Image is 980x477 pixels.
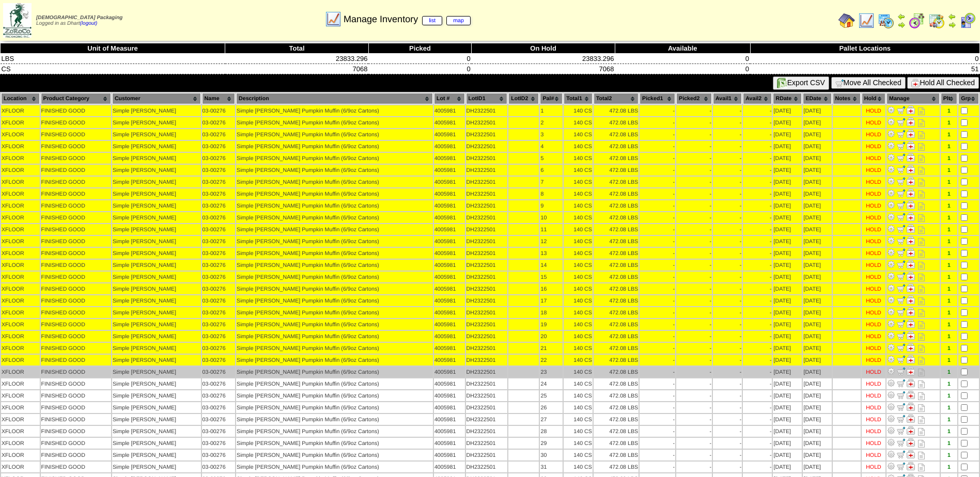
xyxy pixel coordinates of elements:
td: 03-00276 [202,105,236,116]
th: Customer [112,93,201,104]
td: DH2322501 [466,177,508,187]
img: Adjust [887,141,895,150]
td: - [743,105,772,116]
td: 472.08 LBS [594,129,639,140]
td: CS [1,64,225,74]
td: [DATE] [803,141,831,152]
img: Adjust [887,260,895,268]
img: Move [897,426,905,435]
td: 7 [540,177,563,187]
img: Adjust [887,450,895,458]
td: 140 CS [564,129,593,140]
td: - [743,165,772,176]
td: FINISHED GOOD [41,117,111,128]
td: - [676,129,712,140]
td: - [743,141,772,152]
td: XFLOOR [1,129,40,140]
img: Adjust [887,225,895,233]
img: Manage Hold [907,450,915,458]
img: Manage Hold [907,367,915,375]
td: FINISHED GOOD [41,177,111,187]
img: hold.gif [911,79,920,87]
td: [DATE] [773,177,802,187]
img: Manage Hold [907,438,915,447]
img: Manage Hold [907,415,915,423]
td: - [640,105,675,116]
td: 4005981 [434,188,465,199]
img: Manage Hold [907,141,915,150]
td: - [713,141,742,152]
td: - [640,165,675,176]
img: Move [897,118,905,126]
td: XFLOOR [1,153,40,164]
td: Simple [PERSON_NAME] Pumpkin Muffin (6/9oz Cartons) [236,177,433,187]
img: Manage Hold [907,462,915,470]
img: Adjust [887,391,895,399]
div: 1 [941,167,957,173]
th: LotID2 [508,93,539,104]
img: Move [897,462,905,470]
img: Adjust [887,272,895,280]
img: Move [897,260,905,268]
img: arrowleft.gif [897,12,906,21]
img: Manage Hold [907,308,915,316]
img: Move [897,248,905,257]
td: 4005981 [434,153,465,164]
th: Total1 [564,93,593,104]
img: Move [897,296,905,304]
td: 140 CS [564,117,593,128]
th: Avail1 [713,93,742,104]
td: XFLOOR [1,188,40,199]
div: 1 [941,179,957,185]
td: 03-00276 [202,153,236,164]
div: 1 [941,155,957,162]
td: 140 CS [564,153,593,164]
img: Adjust [887,130,895,138]
img: Adjust [887,367,895,375]
td: Simple [PERSON_NAME] [112,188,201,199]
td: DH2322501 [466,153,508,164]
td: DH2322501 [466,141,508,152]
a: (logout) [80,21,98,26]
td: LBS [1,54,225,64]
td: - [713,165,742,176]
img: Manage Hold [907,106,915,114]
td: FINISHED GOOD [41,165,111,176]
td: 3 [540,129,563,140]
img: Manage Hold [907,236,915,245]
img: Manage Hold [907,130,915,138]
img: Move [897,438,905,447]
img: Adjust [887,236,895,245]
th: Product Category [41,93,111,104]
img: Manage Hold [907,284,915,292]
th: Hold [862,93,885,104]
th: Name [202,93,236,104]
td: XFLOOR [1,177,40,187]
td: Simple [PERSON_NAME] [112,141,201,152]
td: Simple [PERSON_NAME] Pumpkin Muffin (6/9oz Cartons) [236,129,433,140]
img: Adjust [887,331,895,340]
th: Available [615,43,750,54]
img: Manage Hold [907,153,915,162]
th: Picked1 [640,93,675,104]
i: Note [918,155,925,163]
div: 1 [941,120,957,126]
td: DH2322501 [466,129,508,140]
td: Simple [PERSON_NAME] [112,165,201,176]
img: Manage Hold [907,272,915,280]
td: 6 [540,165,563,176]
td: Simple [PERSON_NAME] [112,177,201,187]
td: Simple [PERSON_NAME] [112,117,201,128]
td: 23833.296 [472,54,615,64]
img: calendarblend.gif [909,12,925,29]
td: 51 [750,64,980,74]
img: Adjust [887,343,895,352]
th: Pal# [540,93,563,104]
td: Simple [PERSON_NAME] [112,129,201,140]
td: 0 [750,54,980,64]
td: [DATE] [803,105,831,116]
span: [DEMOGRAPHIC_DATA] Packaging [36,15,122,21]
td: 472.08 LBS [594,188,639,199]
td: - [640,177,675,187]
th: Pallet Locations [750,43,980,54]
